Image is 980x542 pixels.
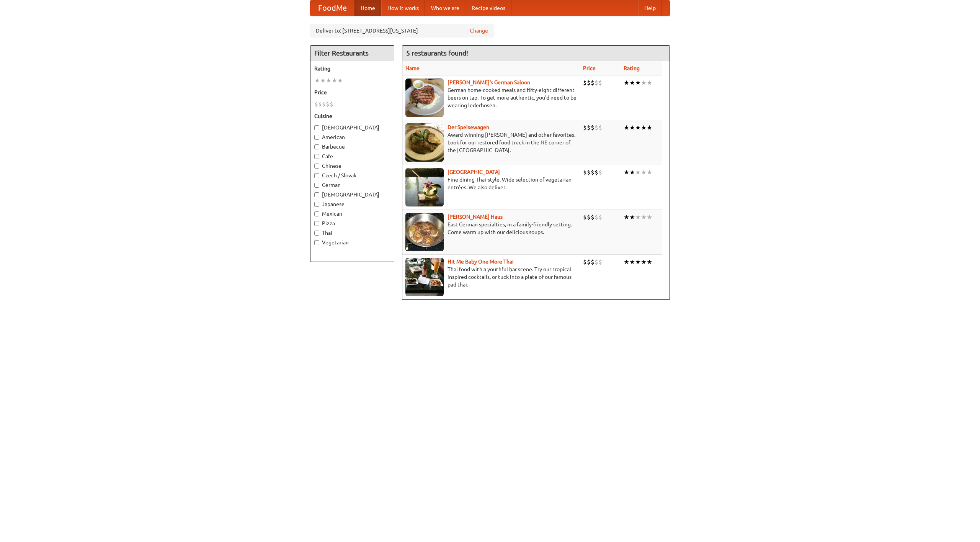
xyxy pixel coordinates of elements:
a: Who we are [425,0,465,16]
li: ★ [624,123,629,132]
li: ★ [641,79,647,87]
img: babythai.jpg [405,258,444,296]
a: Help [638,0,662,16]
a: Name [405,65,420,71]
input: Mexican [314,211,319,216]
input: Japanese [314,202,319,207]
li: $ [595,123,598,132]
li: $ [595,213,598,221]
h5: Rating [314,65,390,72]
li: ★ [624,79,629,87]
li: $ [598,213,602,221]
li: ★ [641,168,647,177]
ng-pluralize: 5 restaurants found! [406,49,468,57]
li: ★ [320,76,326,85]
label: German [314,181,390,189]
li: $ [598,123,602,132]
input: Chinese [314,164,319,169]
li: ★ [629,168,635,177]
li: $ [595,258,598,266]
li: $ [314,100,318,108]
li: $ [598,168,602,177]
p: Fine dining Thai-style. Wide selection of vegetarian entrées. We also deliver. [405,176,577,191]
img: speisewagen.jpg [405,123,444,162]
p: German home-cooked meals and fifty-eight different beers on tap. To get more authentic, you'd nee... [405,86,577,109]
p: Thai food with a youthful bar scene. Try our tropical inspired cocktails, or tuck into a plate of... [405,265,577,288]
label: Barbecue [314,143,390,151]
img: esthers.jpg [405,79,444,117]
label: Vegetarian [314,239,390,246]
p: East German specialties, in a family-friendly setting. Come warm up with our delicious soups. [405,221,577,236]
li: $ [583,168,587,177]
label: Mexican [314,210,390,218]
input: Czech / Slovak [314,173,319,178]
input: Cafe [314,154,319,159]
li: $ [330,100,333,108]
li: ★ [641,258,647,266]
input: Pizza [314,221,319,226]
input: German [314,183,319,188]
label: [DEMOGRAPHIC_DATA] [314,191,390,198]
label: Chinese [314,162,390,170]
input: American [314,135,319,140]
li: ★ [624,258,629,266]
li: ★ [647,123,652,132]
li: ★ [629,79,635,87]
li: ★ [641,123,647,132]
li: ★ [314,76,320,85]
li: $ [326,100,330,108]
a: [GEOGRAPHIC_DATA] [448,169,500,175]
a: Hit Me Baby One More Thai [448,259,514,265]
li: $ [591,213,595,221]
li: $ [587,258,591,266]
li: $ [587,123,591,132]
a: Rating [624,65,640,71]
li: $ [583,258,587,266]
li: $ [583,213,587,221]
a: [PERSON_NAME] Haus [448,214,503,220]
a: Recipe videos [465,0,511,16]
h4: Filter Restaurants [310,46,394,61]
label: Thai [314,229,390,237]
li: $ [587,79,591,87]
li: $ [587,168,591,177]
li: $ [583,123,587,132]
label: Czech / Slovak [314,172,390,179]
a: Change [470,27,488,34]
li: ★ [624,168,629,177]
input: [DEMOGRAPHIC_DATA] [314,192,319,197]
li: ★ [635,213,641,221]
img: satay.jpg [405,168,444,206]
input: Vegetarian [314,240,319,245]
li: ★ [647,258,652,266]
p: Award-winning [PERSON_NAME] and other favorites. Look for our restored food truck in the NE corne... [405,131,577,154]
li: ★ [647,168,652,177]
li: $ [598,258,602,266]
li: $ [322,100,326,108]
div: Deliver to: [STREET_ADDRESS][US_STATE] [310,24,494,38]
label: Pizza [314,219,390,227]
li: ★ [647,79,652,87]
li: ★ [635,168,641,177]
li: $ [591,123,595,132]
li: $ [318,100,322,108]
label: Japanese [314,200,390,208]
li: ★ [629,213,635,221]
li: ★ [332,76,337,85]
li: ★ [635,123,641,132]
b: [PERSON_NAME]'s German Saloon [448,79,530,85]
a: FoodMe [310,0,354,16]
h5: Price [314,88,390,96]
li: $ [587,213,591,221]
input: Thai [314,231,319,236]
label: [DEMOGRAPHIC_DATA] [314,124,390,131]
input: [DEMOGRAPHIC_DATA] [314,125,319,130]
h5: Cuisine [314,112,390,120]
a: Der Speisewagen [448,124,489,130]
label: American [314,133,390,141]
a: Home [354,0,381,16]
